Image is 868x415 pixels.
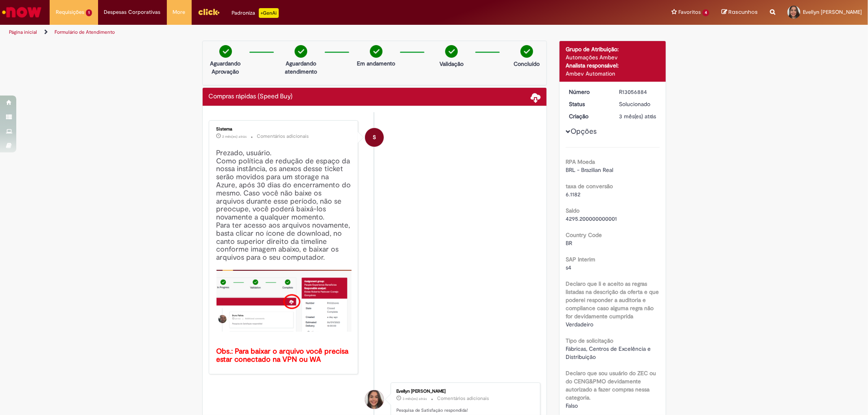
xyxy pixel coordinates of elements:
img: ServiceNow [1,4,43,20]
a: Página inicial [9,29,37,35]
b: taxa de conversão [566,183,613,190]
a: Formulário de Atendimento [55,29,115,35]
span: 6.1182 [566,191,580,198]
b: Tipo de solicitação [566,337,613,344]
span: BRL - Brazilian Real [566,166,613,174]
h4: Prezado, usuário. Como política de redução de espaço da nossa instância, os anexos desse ticket s... [216,149,352,364]
span: BR [566,239,572,247]
span: 1 [86,9,92,16]
b: RPA Moeda [566,158,595,165]
div: Grupo de Atribuição: [566,45,660,53]
span: Verdadeiro [566,321,593,328]
p: Aguardando atendimento [281,59,321,76]
span: 3 mês(es) atrás [619,113,656,120]
div: Padroniza [232,8,279,18]
div: Evellyn Luiza Ramos Rodrigues [365,390,384,409]
img: click_logo_yellow_360x200.png [198,6,220,18]
b: SAP Interim [566,256,595,263]
span: S [373,128,376,147]
img: check-circle-green.png [445,45,458,58]
p: Pesquisa de Satisfação respondida! [396,407,532,414]
img: check-circle-green.png [219,45,232,58]
small: Comentários adicionais [437,395,489,402]
img: check-circle-green.png [520,45,533,58]
dt: Número [563,88,613,96]
div: Ambev Automation [566,70,660,78]
span: Falso [566,402,578,409]
div: Evellyn [PERSON_NAME] [396,389,532,394]
div: R13056884 [619,88,657,96]
a: Rascunhos [722,9,758,16]
p: Validação [439,60,464,68]
div: Analista responsável: [566,61,660,70]
b: Obs.: Para baixar o arquivo você precisa estar conectado na VPN ou WA [216,347,351,364]
span: 4295.200000000001 [566,215,617,222]
time: 14/05/2025 15:53:01 [619,113,656,120]
span: s4 [566,264,571,271]
small: Comentários adicionais [257,133,309,140]
h2: Compras rápidas (Speed Buy) Histórico de tíquete [209,93,293,100]
dt: Criação [563,112,613,120]
ul: Trilhas de página [6,25,573,40]
time: 15/06/2025 00:11:34 [223,134,247,139]
span: Requisições [56,8,84,16]
b: Saldo [566,207,579,214]
div: Automações Ambev [566,53,660,61]
span: 2 mês(es) atrás [223,134,247,139]
div: Sistema [216,127,352,132]
b: Country Code [566,231,602,239]
span: Rascunhos [728,8,758,16]
span: Baixar anexos [531,92,540,102]
span: Evellyn [PERSON_NAME] [803,9,862,15]
p: Em andamento [357,59,395,67]
span: 3 mês(es) atrás [402,396,427,401]
p: Concluído [514,60,540,68]
span: More [173,8,186,16]
b: Declaro que sou usuário do ZEC ou do CENG&PMO devidamente autorizado a fazer compras nessa catego... [566,369,656,401]
p: +GenAi [259,8,279,18]
div: System [365,128,384,147]
img: check-circle-green.png [370,45,383,58]
div: Solucionado [619,100,657,108]
time: 15/05/2025 07:42:17 [402,396,427,401]
p: Aguardando Aprovação [206,59,245,76]
img: x_mdbda_azure_blob.picture2.png [216,270,352,332]
span: Fábricas, Centros de Excelência e Distribuição [566,345,652,361]
b: Declaro que li e aceito as regras listadas na descrição da oferta e que poderei responder a audit... [566,280,659,320]
span: 4 [702,9,709,16]
span: Favoritos [678,8,701,16]
img: check-circle-green.png [295,45,307,58]
dt: Status [563,100,613,108]
span: Despesas Corporativas [104,8,161,16]
div: 14/05/2025 15:53:01 [619,112,657,120]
